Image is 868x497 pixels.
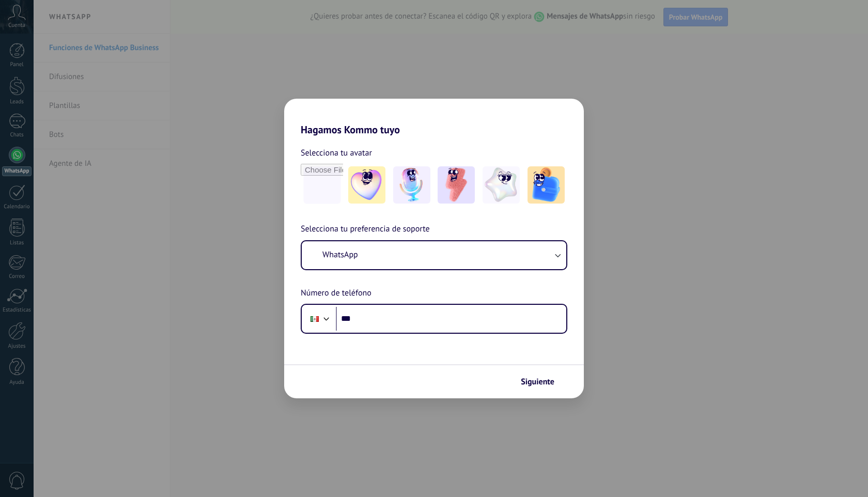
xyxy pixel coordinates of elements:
[301,223,430,236] span: Selecciona tu preferencia de soporte
[284,99,584,136] h2: Hagamos Kommo tuyo
[305,308,324,330] div: Mexico: + 52
[301,146,372,160] span: Selecciona tu avatar
[393,166,430,204] img: -2.jpeg
[348,166,385,204] img: -1.jpeg
[516,373,568,391] button: Siguiente
[528,166,565,204] img: -5.jpeg
[438,166,475,204] img: -3.jpeg
[322,250,358,260] span: WhatsApp
[302,241,566,269] button: WhatsApp
[301,287,371,300] span: Número de teléfono
[483,166,520,204] img: -4.jpeg
[521,378,554,385] span: Siguiente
